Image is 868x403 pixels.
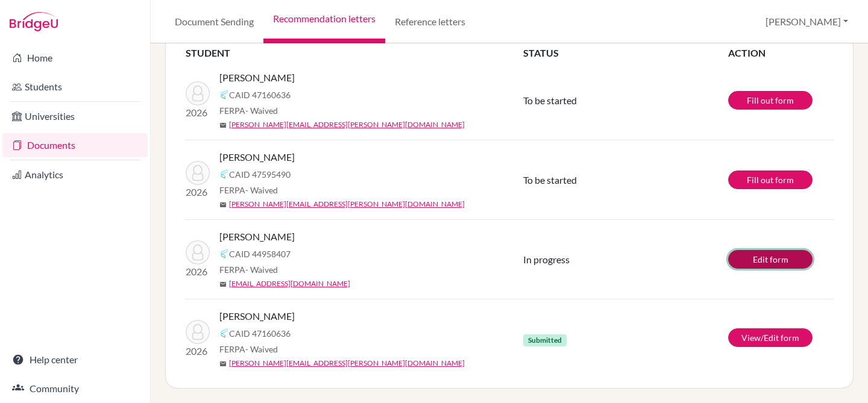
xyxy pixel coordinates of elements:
[2,376,148,401] a: Community
[229,327,291,340] span: CAID 47160636
[2,348,148,372] a: Help center
[10,12,58,31] img: Bridge-U
[229,199,465,210] a: [PERSON_NAME][EMAIL_ADDRESS][PERSON_NAME][DOMAIN_NAME]
[2,104,148,128] a: Universities
[219,249,229,258] img: Common App logo
[219,122,227,129] span: mail
[245,344,278,354] span: - Waived
[219,263,278,276] span: FERPA
[523,254,570,265] span: In progress
[229,168,291,181] span: CAID 47595490
[219,328,229,338] img: Common App logo
[523,45,728,61] th: STATUS
[2,133,148,157] a: Documents
[523,95,577,106] span: To be started
[219,309,295,323] span: [PERSON_NAME]
[186,320,210,344] img: Alwani, Krish
[728,45,834,61] th: ACTION
[245,264,278,275] span: - Waived
[728,170,813,189] a: Fill out form
[219,104,278,117] span: FERPA
[760,10,854,33] button: [PERSON_NAME]
[728,91,813,110] a: Fill out form
[229,248,291,260] span: CAID 44958407
[219,201,227,208] span: mail
[728,250,813,269] a: Edit form
[219,343,278,355] span: FERPA
[186,161,210,185] img: Premchandani, Aarav
[229,89,291,101] span: CAID 47160636
[523,174,577,186] span: To be started
[229,358,465,369] a: [PERSON_NAME][EMAIL_ADDRESS][PERSON_NAME][DOMAIN_NAME]
[186,105,210,120] p: 2026
[728,328,813,347] a: View/Edit form
[219,90,229,99] img: Common App logo
[186,185,210,199] p: 2026
[186,240,210,264] img: Varde, Athena
[219,281,227,288] span: mail
[2,46,148,70] a: Home
[219,184,278,196] span: FERPA
[245,105,278,116] span: - Waived
[219,230,295,244] span: [PERSON_NAME]
[186,344,210,358] p: 2026
[219,70,295,85] span: [PERSON_NAME]
[2,163,148,187] a: Analytics
[186,81,210,105] img: Alwani, Krish
[245,185,278,195] span: - Waived
[523,334,567,346] span: Submitted
[219,150,295,164] span: [PERSON_NAME]
[219,169,229,179] img: Common App logo
[219,360,227,367] span: mail
[186,264,210,279] p: 2026
[185,45,523,61] th: STUDENT
[229,119,465,130] a: [PERSON_NAME][EMAIL_ADDRESS][PERSON_NAME][DOMAIN_NAME]
[2,75,148,99] a: Students
[229,278,350,289] a: [EMAIL_ADDRESS][DOMAIN_NAME]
